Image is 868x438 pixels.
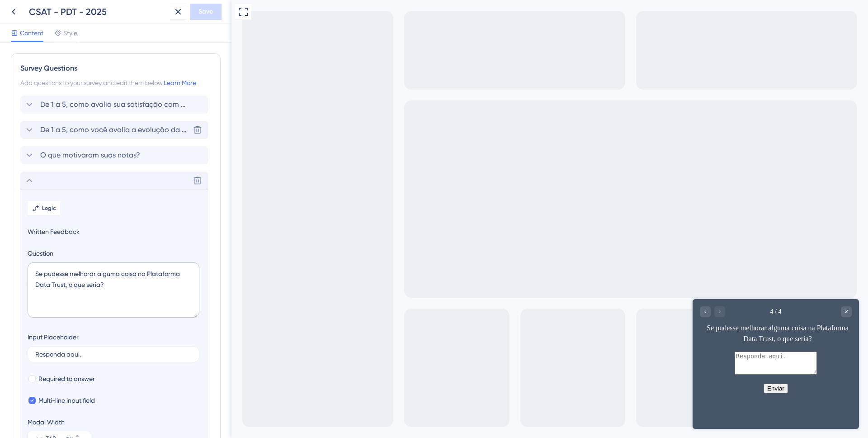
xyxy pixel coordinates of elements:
[42,205,56,212] span: Logic
[40,124,189,135] span: De 1 a 5, como você avalia a evolução da Plataforma Data Trust nos últimos meses?
[461,299,627,429] iframe: UserGuiding Survey
[63,28,77,38] span: Style
[29,5,166,18] div: CSAT - PDT - 2025
[198,6,213,17] span: Save
[20,77,211,88] div: Add questions to your survey and edit them below.
[28,332,79,343] div: Input Placeholder
[164,79,196,86] a: Learn More
[28,201,60,215] button: Logic
[190,4,222,20] button: Save
[28,226,201,237] span: Written Feedback
[28,417,91,428] div: Modal Width
[28,262,199,318] textarea: Se pudesse melhorar alguma coisa na Plataforma Data Trust, o que seria?
[40,150,140,161] span: O que motivaram suas notas?
[40,99,189,110] span: De 1 a 5, como avalia sua satisfação com a experiência da Plataforma Data Trust?
[20,28,43,38] span: Content
[38,373,95,384] span: Required to answer
[28,248,201,259] label: Question
[38,395,95,406] span: Multi-line input field
[20,63,211,74] div: Survey Questions
[35,351,192,357] input: Type a placeholder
